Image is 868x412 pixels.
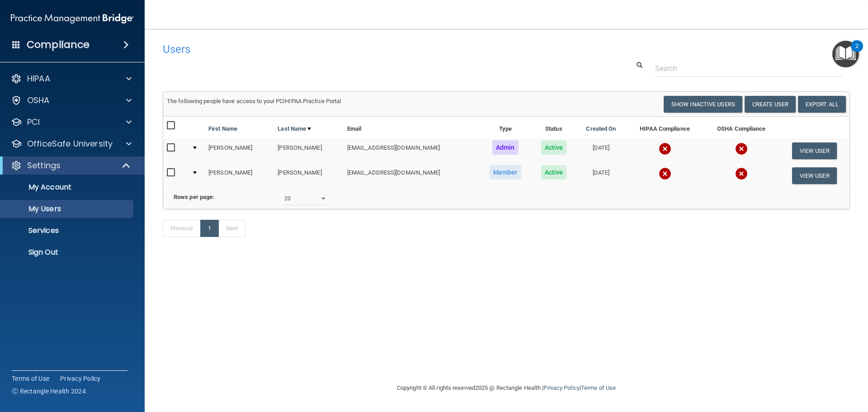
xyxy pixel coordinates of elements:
a: Terms of Use [12,374,49,383]
a: Created On [586,123,616,134]
h4: Users [163,43,558,55]
span: Admin [492,140,519,155]
a: OfficeSafe University [11,138,132,149]
img: cross.ca9f0e7f.svg [659,167,671,180]
p: OSHA [27,95,50,106]
a: 1 [200,220,219,237]
th: Email [344,117,479,138]
img: PMB logo [11,9,134,28]
p: Sign Out [6,248,129,257]
td: [DATE] [576,138,626,163]
p: Settings [27,160,61,171]
p: My Users [6,204,129,213]
th: HIPAA Compliance [626,117,703,138]
td: [PERSON_NAME] [274,138,343,163]
b: Rows per page: [174,194,214,200]
a: PCI [11,117,132,128]
button: Create User [745,96,796,113]
span: The following people have access to your PCIHIPAA Practice Portal [167,98,341,104]
td: [PERSON_NAME] [205,138,274,163]
p: HIPAA [27,73,50,84]
td: [EMAIL_ADDRESS][DOMAIN_NAME] [344,138,479,163]
span: Member [490,165,521,180]
td: [DATE] [576,163,626,188]
button: View User [792,142,837,159]
img: cross.ca9f0e7f.svg [735,142,748,155]
h4: Compliance [27,38,90,51]
a: Previous [163,220,201,237]
a: HIPAA [11,73,132,84]
th: OSHA Compliance [703,117,779,138]
p: OfficeSafe University [27,138,113,149]
a: Settings [11,160,131,171]
a: Terms of Use [581,384,616,391]
div: 2 [855,46,859,58]
th: Status [532,117,576,138]
img: cross.ca9f0e7f.svg [659,142,671,155]
td: [EMAIL_ADDRESS][DOMAIN_NAME] [344,163,479,188]
span: Active [541,140,567,155]
p: Services [6,226,129,235]
td: [PERSON_NAME] [205,163,274,188]
img: cross.ca9f0e7f.svg [735,167,748,180]
a: Next [218,220,245,237]
span: Active [541,165,567,180]
td: [PERSON_NAME] [274,163,343,188]
button: Open Resource Center, 2 new notifications [832,41,859,67]
th: Type [479,117,532,138]
input: Search [655,60,843,77]
p: PCI [27,117,40,128]
a: First Name [208,123,237,134]
div: Copyright © All rights reserved 2025 @ Rectangle Health | | [341,374,671,403]
a: OSHA [11,95,132,106]
a: Export All [798,96,846,113]
p: My Account [6,183,129,192]
span: Ⓒ Rectangle Health 2024 [12,387,86,396]
a: Privacy Policy [543,384,579,391]
button: Show Inactive Users [664,96,742,113]
a: Last Name [278,123,311,134]
a: Privacy Policy [60,374,101,383]
button: View User [792,167,837,184]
